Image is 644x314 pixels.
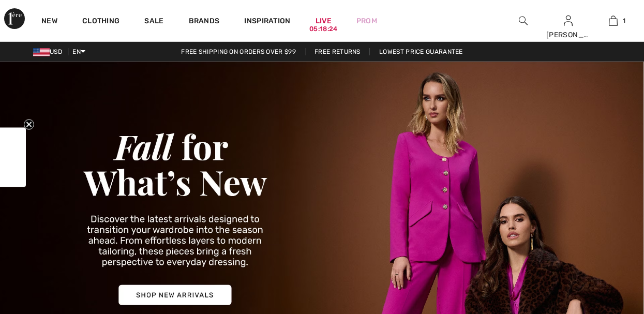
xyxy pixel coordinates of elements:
[189,17,220,27] a: Brands
[309,24,337,34] div: 05:18:24
[24,119,34,129] button: Close teaser
[173,48,304,55] a: Free shipping on orders over $99
[609,14,618,27] img: My Bag
[591,14,635,27] a: 1
[306,48,369,55] a: Free Returns
[144,17,163,27] a: Sale
[546,29,590,40] div: [PERSON_NAME]
[41,17,57,27] a: New
[82,17,119,27] a: Clothing
[623,16,625,25] span: 1
[72,48,85,55] span: EN
[356,16,377,26] a: Prom
[4,8,25,29] img: 1ère Avenue
[564,14,573,27] img: My Info
[519,14,528,27] img: search the website
[577,283,634,309] iframe: Opens a widget where you can chat to one of our agents
[33,48,50,56] img: US Dollar
[564,16,573,25] a: Sign In
[371,48,471,55] a: Lowest Price Guarantee
[33,48,66,55] span: USD
[316,16,332,26] a: Live05:18:24
[244,17,290,27] span: Inspiration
